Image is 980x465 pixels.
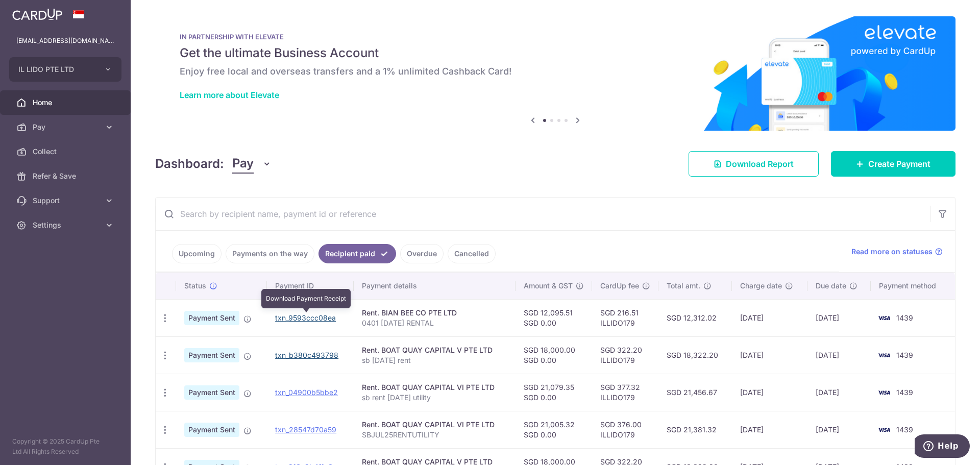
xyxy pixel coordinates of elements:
[9,57,121,82] button: IL LIDO PTE LTD
[851,247,933,257] span: Read more on statuses
[871,273,955,299] th: Payment method
[184,423,239,437] span: Payment Sent
[732,374,807,411] td: [DATE]
[180,33,931,41] p: IN PARTNERSHIP WITH ELEVATE
[592,336,658,374] td: SGD 322.20 ILLIDO179
[516,374,592,411] td: SGD 21,079.35 SGD 0.00
[184,311,239,325] span: Payment Sent
[658,336,732,374] td: SGD 18,322.20
[658,374,732,411] td: SGD 21,456.67
[226,244,314,263] a: Payments on the way
[16,36,114,46] p: [EMAIL_ADDRESS][DOMAIN_NAME]
[732,299,807,336] td: [DATE]
[851,247,943,257] a: Read more on statuses
[874,349,894,361] img: Bank Card
[362,393,507,403] p: sb rent [DATE] utility
[362,355,507,365] p: sb [DATE] rent
[915,434,970,460] iframe: Opens a widget where you can find more information
[33,220,100,230] span: Settings
[180,90,279,100] a: Learn more about Elevate
[896,351,913,359] span: 1439
[689,151,819,177] a: Download Report
[896,425,913,434] span: 1439
[807,299,871,336] td: [DATE]
[155,155,224,173] h4: Dashboard:
[232,154,254,174] span: Pay
[184,281,206,291] span: Status
[362,308,507,318] div: Rent. BIAN BEE CO PTE LTD
[354,273,516,299] th: Payment details
[275,388,338,397] a: txn_04900b5bbe2
[816,281,846,291] span: Due date
[732,411,807,448] td: [DATE]
[33,97,100,108] span: Home
[831,151,955,177] a: Create Payment
[807,411,871,448] td: [DATE]
[362,430,507,440] p: SBJUL25RENTUTILITY
[807,374,871,411] td: [DATE]
[726,158,794,170] span: Download Report
[874,424,894,436] img: Bank Card
[33,146,100,157] span: Collect
[275,351,338,359] a: txn_b380c493798
[184,348,239,362] span: Payment Sent
[874,386,894,399] img: Bank Card
[172,244,222,263] a: Upcoming
[33,171,100,181] span: Refer & Save
[318,244,396,263] a: Recipient paid
[275,313,336,322] a: txn_9593ccc08ea
[658,411,732,448] td: SGD 21,381.32
[180,65,931,78] h6: Enjoy free local and overseas transfers and a 1% unlimited Cashback Card!
[592,411,658,448] td: SGD 376.00 ILLIDO179
[516,299,592,336] td: SGD 12,095.51 SGD 0.00
[362,420,507,430] div: Rent. BOAT QUAY CAPITAL VI PTE LTD
[184,385,239,400] span: Payment Sent
[18,64,94,75] span: IL LIDO PTE LTD
[362,345,507,355] div: Rent. BOAT QUAY CAPITAL V PTE LTD
[516,411,592,448] td: SGD 21,005.32 SGD 0.00
[155,16,955,131] img: Renovation banner
[896,388,913,397] span: 1439
[156,198,930,230] input: Search by recipient name, payment id or reference
[400,244,444,263] a: Overdue
[12,8,62,20] img: CardUp
[362,382,507,393] div: Rent. BOAT QUAY CAPITAL VI PTE LTD
[516,336,592,374] td: SGD 18,000.00 SGD 0.00
[362,318,507,328] p: 0401 [DATE] RENTAL
[740,281,782,291] span: Charge date
[807,336,871,374] td: [DATE]
[600,281,639,291] span: CardUp fee
[667,281,700,291] span: Total amt.
[33,122,100,132] span: Pay
[267,273,353,299] th: Payment ID
[448,244,496,263] a: Cancelled
[732,336,807,374] td: [DATE]
[275,425,336,434] a: txn_28547d70a59
[232,154,272,174] button: Pay
[592,374,658,411] td: SGD 377.32 ILLIDO179
[33,195,100,206] span: Support
[180,45,931,61] h5: Get the ultimate Business Account
[658,299,732,336] td: SGD 12,312.02
[896,313,913,322] span: 1439
[874,312,894,324] img: Bank Card
[261,289,351,308] div: Download Payment Receipt
[524,281,573,291] span: Amount & GST
[592,299,658,336] td: SGD 216.51 ILLIDO179
[868,158,930,170] span: Create Payment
